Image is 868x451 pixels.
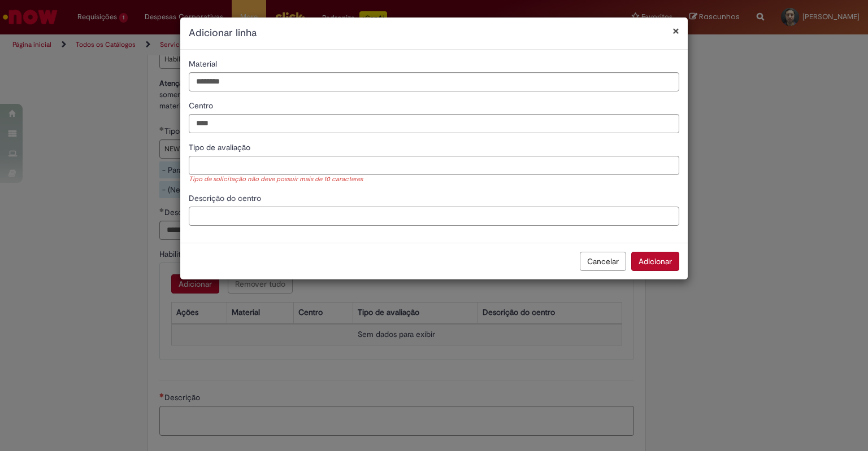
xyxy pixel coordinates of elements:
h2: Adicionar linha [189,26,679,41]
span: Tipo de avaliação [189,142,253,152]
button: Cancelar [580,252,626,271]
span: Descrição do centro [189,193,263,203]
span: Material [189,59,219,69]
button: Adicionar [631,252,679,271]
input: Centro [189,114,679,133]
div: Tipo de solicitação não deve possuir mais de 10 caracteres [189,175,679,185]
input: Descrição do centro [189,207,679,226]
input: Material [189,72,679,91]
button: Fechar modal [672,25,679,37]
input: Tipo de avaliação [189,156,679,175]
span: Centro [189,100,215,111]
